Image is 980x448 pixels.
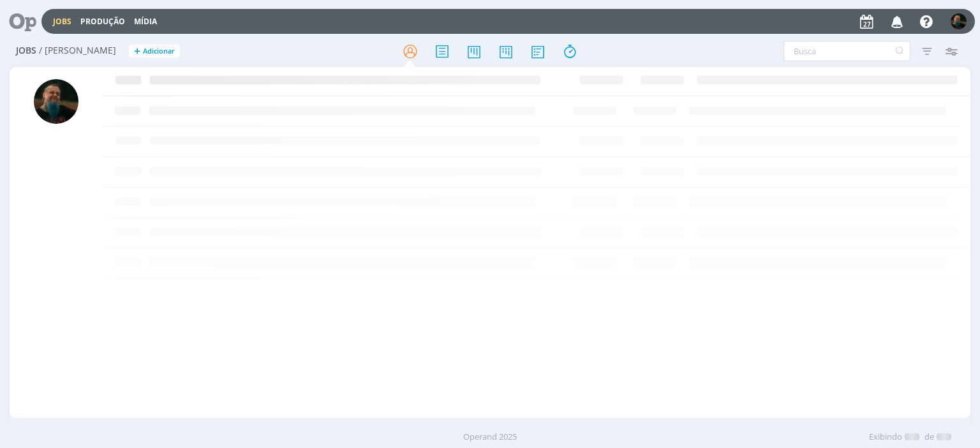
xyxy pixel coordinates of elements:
span: de [924,431,934,444]
input: Busca [783,41,910,61]
button: Jobs [49,17,75,27]
a: Jobs [53,16,71,27]
img: M [34,79,78,124]
span: Adicionar [143,47,175,56]
a: Produção [80,16,125,27]
img: M [951,13,967,29]
a: Mídia [134,16,157,27]
span: + [134,45,140,58]
button: +Adicionar [129,45,180,58]
span: / [PERSON_NAME] [39,45,116,56]
button: Mídia [130,17,161,27]
button: M [950,10,967,33]
span: Jobs [16,45,36,56]
span: Exibindo [869,431,902,444]
button: Produção [77,17,129,27]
